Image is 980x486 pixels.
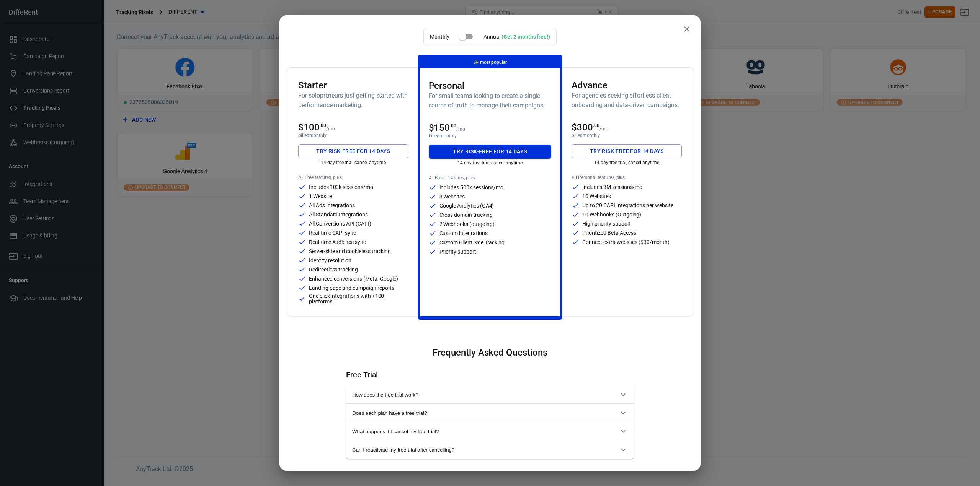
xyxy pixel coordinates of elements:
[582,221,631,226] p: High priority support
[309,221,371,226] p: All Conversions API (CAPI)
[298,122,326,133] span: $100
[352,410,619,416] span: Does each plan have a free trial?
[346,404,634,422] button: Does each plan have a free trial?
[429,133,552,138] p: billed monthly
[582,230,636,236] p: Prioritized Beta Access
[439,249,476,254] p: Priority support
[582,203,673,208] p: Up to 20 CAPI Integrations per website
[309,212,368,217] p: All Standard Integrations
[439,194,465,199] p: 3 Websites
[572,122,599,133] span: $300
[456,127,465,132] p: /mo
[572,144,682,158] button: Try risk-free for 14 days
[352,447,619,453] span: Can I reactivate my free trial after cancelling?
[309,276,398,281] p: Enhanced conversions (Meta, Google)
[309,184,373,190] p: Includes 100k sessions/mo
[572,80,682,91] h3: Advance
[346,422,634,440] button: What happens if I cancel my free trial?
[473,59,507,67] p: most popular
[429,91,552,110] h6: For small teams looking to create a single source of truth to manage their campaigns.
[572,133,682,138] p: billed monthly
[298,80,408,91] h3: Starter
[346,440,634,459] button: Can I reactivate my free trial after cancelling?
[309,285,394,291] p: Landing page and campaign reports
[582,239,669,245] p: Connect extra websites ($30/month)
[582,193,611,199] p: 10 Websites
[439,221,495,227] p: 2 Webhooks (outgoing)
[572,175,682,180] p: All Personal features, plus:
[309,193,332,199] p: 1 Website
[429,160,552,166] p: 14-day free trial, cancel anytime
[473,60,479,65] span: magic
[429,122,457,133] span: $150
[298,160,408,165] p: 14-day free trial, cancel anytime
[450,123,456,128] sup: .00
[346,370,634,379] h4: Free Trial
[582,212,641,217] p: 10 Webhooks (Outgoing)
[582,184,642,190] p: Includes 3M sessions/mo
[572,160,682,165] p: 14-day free trial, cancel anytime
[429,175,552,180] p: All Basic features, plus:
[309,230,356,236] p: Real-time CAPI sync
[309,258,351,263] p: Identity resolution
[352,392,619,398] span: How does the free trial work?
[309,293,408,304] p: One click integrations with +100 platforms
[572,91,682,110] h6: For agencies seeking effortless client onboarding and data-driven campaigns.
[501,34,550,40] div: (Get 2 months free!)
[352,429,619,434] span: What happens if I cancel my free trial?
[309,239,366,245] p: Real-time Audience sync
[298,144,408,158] button: Try risk-free for 14 days
[320,123,326,128] sup: .00
[439,240,505,245] p: Custom Client Side Tracking
[429,145,552,159] button: Try risk-free for 14 days
[326,126,335,132] p: /mo
[439,231,488,236] p: Custom integrations
[439,212,493,218] p: Cross domain tracking
[439,185,504,190] p: Includes 500k sessions/mo
[346,347,634,358] h3: Frequently Asked Questions
[309,203,355,208] p: All Ads Integrations
[429,80,552,91] h3: Personal
[483,33,550,41] div: Annual
[309,249,391,254] p: Server-side and cookieless tracking
[593,123,599,128] sup: .00
[599,126,608,132] p: /mo
[309,267,358,272] p: Redirectless tracking
[430,33,449,41] p: Monthly
[346,385,634,404] button: How does the free trial work?
[298,175,408,180] p: All Free features, plus:
[679,21,694,37] button: close
[298,133,408,138] p: billed monthly
[439,203,494,208] p: Google Analytics (GA4)
[298,91,408,110] h6: For solopreneurs just getting started with performance marketing.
